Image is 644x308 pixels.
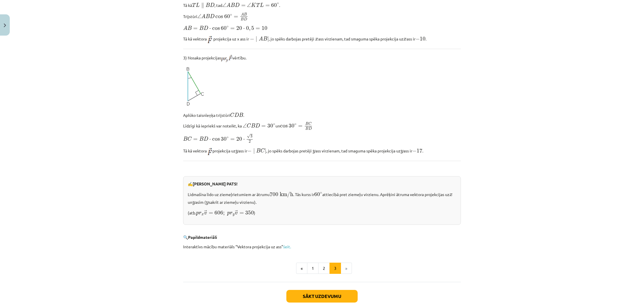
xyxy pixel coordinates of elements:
span: D [234,113,239,117]
span: 60 [314,192,320,196]
span: ∣ [253,148,255,154]
span: ∘ [320,192,322,194]
span: − [247,149,252,153]
span: B [241,18,244,20]
span: y [235,150,238,154]
span: − [250,37,254,41]
span: B [206,14,210,18]
span: = [193,138,198,141]
span: B [183,137,187,141]
span: B [251,123,255,127]
p: Lidmašīna lido uz ziemeļrietumiem ar ātrumu . Tās kurss ir attiecībā pret ziemeļu virzienu. Aprēķ... [188,190,456,205]
span: A [201,14,206,18]
span: p [227,212,230,216]
span: T [192,3,196,7]
span: = [230,28,235,30]
span: A [183,26,187,30]
span: ; [223,212,225,216]
span: A [241,13,244,16]
span: 60 [271,3,277,7]
p: Tā kā vektora ﻿ projekcija uz x ass ir ﻿ ﻿, jo spēks darbojas pretēji ass virzienam, tad smaguma ... [183,35,461,43]
span: y [400,150,403,154]
p: Tā kā , tad . [183,1,461,9]
span: 60 [221,26,227,30]
span: y [313,150,315,154]
span: 700 [270,192,278,196]
span: cos [212,27,220,30]
span: 5 [251,26,254,30]
span: C [187,137,192,141]
span: = [209,212,213,214]
span: ∣ [265,148,266,154]
span: B [231,3,235,7]
span: = [230,138,235,141]
span: B [199,137,204,141]
span: p [196,212,199,216]
span: r [230,212,233,215]
span: y [206,201,209,205]
span: C [260,148,265,153]
span: 2 [249,140,251,143]
span: √ [247,134,250,138]
p: Trijstūrī ​ [183,12,461,21]
span: D [244,18,247,20]
span: A [226,3,231,7]
span: cos [280,125,288,128]
span: L [196,3,200,7]
span: D [235,3,239,7]
span: ∘ [277,3,279,4]
span: = [241,5,246,7]
span: D [210,3,214,7]
span: x [403,38,407,41]
span: , [249,28,250,31]
span: ∠ [197,14,201,18]
span: 0 [246,26,249,30]
span: C [247,123,251,128]
span: D [204,26,208,30]
span: ⋅ [243,28,245,30]
span: B [256,148,260,152]
span: y [192,201,195,205]
button: Sākt uzdevumu [286,290,358,303]
span: 10 [420,37,425,41]
span: → [204,210,207,214]
span: x [449,193,453,196]
p: 🔍 [183,234,461,240]
span: = [234,16,238,18]
a: šeit. [283,244,291,249]
b: Papildmateriāli [188,235,217,240]
span: ∘ [227,137,229,138]
p: (atb. ) [188,209,456,216]
button: « [296,263,307,274]
span: D [255,123,260,127]
span: 30 [221,137,227,141]
span: ∠ [247,3,251,7]
span: 350 [245,211,254,215]
span: 20 [236,26,242,30]
span: C [308,122,312,125]
span: ∘ [227,26,229,28]
span: ∘ [230,14,232,16]
span: ∥ [201,3,204,9]
span: L [260,3,264,7]
span: B [187,26,192,30]
span: D [308,127,312,130]
span: = [239,212,244,214]
span: 10 [262,26,267,30]
span: A [259,36,263,40]
nav: Page navigation example [183,263,461,274]
span: 30 [289,124,294,128]
span: B [305,122,308,125]
span: 606 [214,211,223,215]
span: ∠ [243,123,247,128]
p: ✍️ [188,181,456,187]
span: r [199,212,202,215]
p: Tā kā vektora ﻿ projekcija uz ass ir ﻿, jo spēks darbojas pretēji ass virzienam, tad smaguma spēk... [183,147,461,155]
span: v [235,212,238,215]
span: D [210,14,214,18]
p: Interaktīvs mācību materiāls “Vektora projekcija uz ass” [183,244,461,250]
span: ∠ [222,3,226,7]
span: 60 [224,14,230,18]
span: C [230,113,234,117]
span: = [256,28,260,30]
